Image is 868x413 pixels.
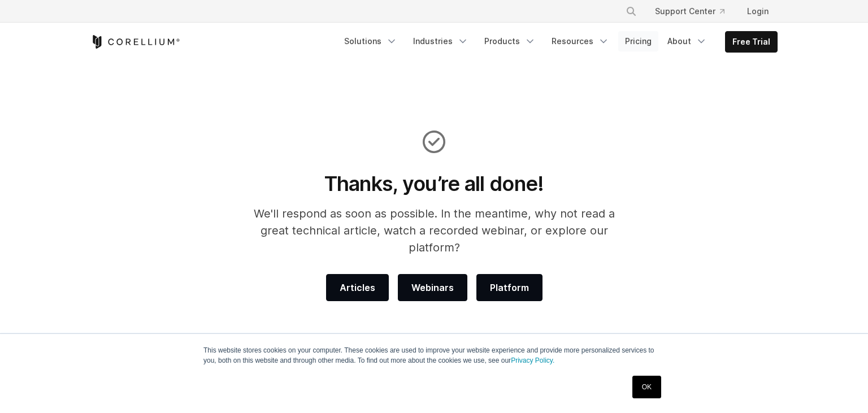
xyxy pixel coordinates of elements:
a: Support Center [646,1,734,21]
span: Platform [490,281,529,294]
a: Corellium Home [90,35,180,49]
a: OK [632,376,661,398]
a: Privacy Policy. [511,357,554,364]
p: This website stores cookies on your computer. These cookies are used to improve your website expe... [203,345,665,366]
button: Search [621,1,641,21]
div: Navigation Menu [337,31,778,53]
span: Webinars [411,281,454,294]
a: Pricing [618,31,658,51]
a: Free Trial [726,32,777,52]
a: Articles [326,274,389,301]
a: Platform [476,274,542,301]
a: Industries [406,31,475,51]
a: Resources [545,31,616,51]
a: Webinars [398,274,467,301]
p: We'll respond as soon as possible. In the meantime, why not read a great technical article, watch... [238,205,630,256]
a: Login [738,1,778,21]
span: Articles [340,281,375,294]
h1: Thanks, you’re all done! [238,171,630,196]
div: Navigation Menu [612,1,778,21]
a: Products [478,31,542,51]
a: Solutions [337,31,404,51]
a: About [661,31,714,51]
